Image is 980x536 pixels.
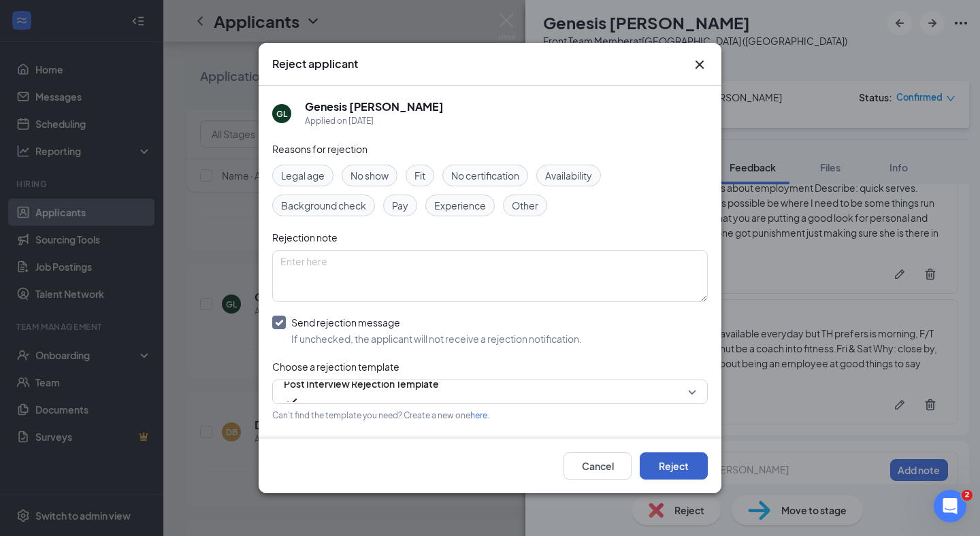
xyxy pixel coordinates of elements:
span: Rejection note [272,231,338,244]
span: No show [350,168,389,183]
span: 2 [962,490,973,501]
span: Pay [392,198,408,213]
button: Close [691,56,708,73]
div: GL [276,108,287,120]
span: Other [512,198,538,213]
div: Applied on [DATE] [305,114,444,128]
span: Reasons for rejection [272,143,367,155]
svg: Checkmark [284,394,300,410]
h3: Reject applicant [272,56,358,71]
button: Cancel [563,452,632,480]
span: Fit [414,168,425,183]
button: Reject [640,452,708,480]
svg: Cross [691,56,708,73]
span: Post Interview Rejection Template [284,373,439,394]
span: No certification [451,168,519,183]
h5: Genesis [PERSON_NAME] [305,99,444,114]
span: Can't find the template you need? Create a new one . [272,410,489,420]
span: Remove this applicant from talent network? [272,437,465,450]
span: Legal age [281,168,325,183]
span: Background check [281,198,366,213]
iframe: Intercom live chat [934,490,966,522]
span: Choose a rejection template [272,361,399,373]
a: here [470,410,487,420]
span: Availability [545,168,592,183]
span: Experience [434,198,486,213]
